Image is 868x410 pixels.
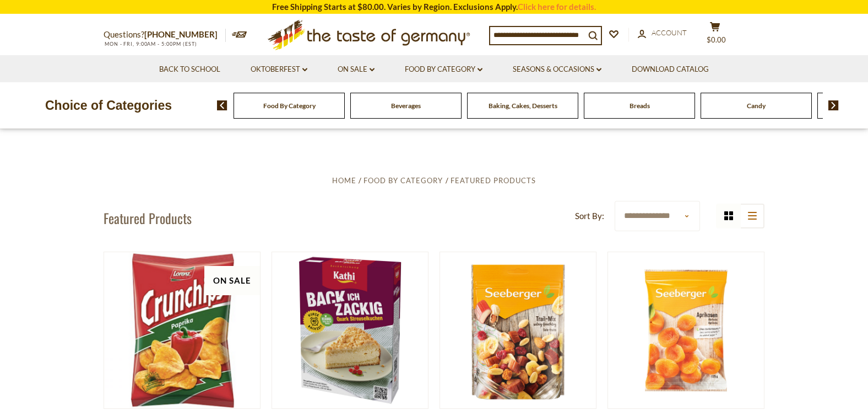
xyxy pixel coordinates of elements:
a: Seasons & Occasions [513,63,601,76]
h1: Featured Products [104,210,192,226]
a: Food By Category [405,63,482,76]
span: MON - FRI, 9:00AM - 5:00PM (EST) [104,41,197,47]
button: $0.00 [698,22,731,49]
a: Home [332,176,356,185]
a: Food By Category [263,102,316,110]
a: On Sale [338,63,375,76]
a: Candy [747,102,766,110]
img: previous arrow [217,100,227,110]
img: Kathi German Quark Cheese Crumble Cake Mix, 545g [272,252,428,408]
a: Download Catalog [632,63,709,76]
a: Back to School [159,63,220,76]
a: Baking, Cakes, Desserts [489,102,557,110]
label: Sort By: [575,209,604,223]
a: Click here for details. [518,2,596,12]
img: Lorenz Crunch Chips with Mild Paprika in Bag 5.3 oz - SALE [104,252,260,408]
img: Seeberger Gourmet "Trail Mix" (Peanuts, Bananas, Rhubarb, Almonds), 150g (5.3oz) [440,252,596,408]
a: Breads [630,102,650,110]
a: Oktoberfest [251,63,307,76]
img: Seeberger Soft Apricots Natural Fruit Snack, 200g [608,252,764,408]
a: Beverages [391,102,421,110]
a: Account [638,27,687,39]
span: $0.00 [707,35,726,44]
a: [PHONE_NUMBER] [144,29,218,39]
span: Account [652,28,687,37]
img: next arrow [828,100,839,110]
a: Featured Products [451,176,536,185]
a: Food By Category [364,176,443,185]
p: Questions? [104,28,226,42]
